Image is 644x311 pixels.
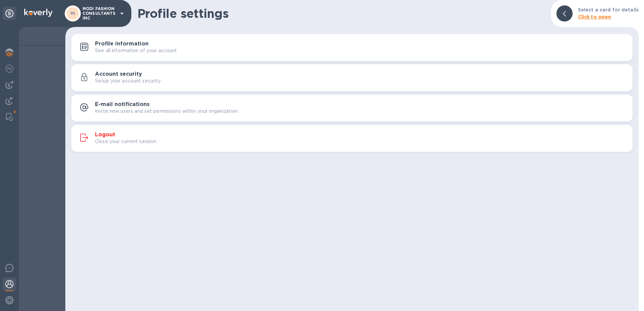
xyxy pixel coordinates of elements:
[71,34,633,61] button: Profile informationSee all information of your account
[95,108,239,115] p: Invite new users and set permissions within your organization.
[70,11,75,16] b: MI
[578,7,639,12] b: Select a card for details
[95,132,115,138] h3: Logout
[578,14,611,20] b: Click to open
[95,47,177,54] p: See all information of your account
[95,71,142,77] h3: Account security
[137,6,546,21] h1: Profile settings
[95,138,158,145] p: Close your current session.
[71,125,633,152] button: LogoutClose your current session.
[95,77,161,84] p: Setup your account security
[71,95,633,122] button: E-mail notificationsInvite new users and set permissions within your organization.
[5,65,13,73] img: Foreign exchange
[95,101,150,108] h3: E-mail notifications
[3,7,16,20] div: Unpin categories
[83,6,116,21] p: MODI FASHION CONSULTANTS INC
[71,64,633,91] button: Account securitySetup your account security
[24,9,53,17] img: Logo
[95,41,149,47] h3: Profile information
